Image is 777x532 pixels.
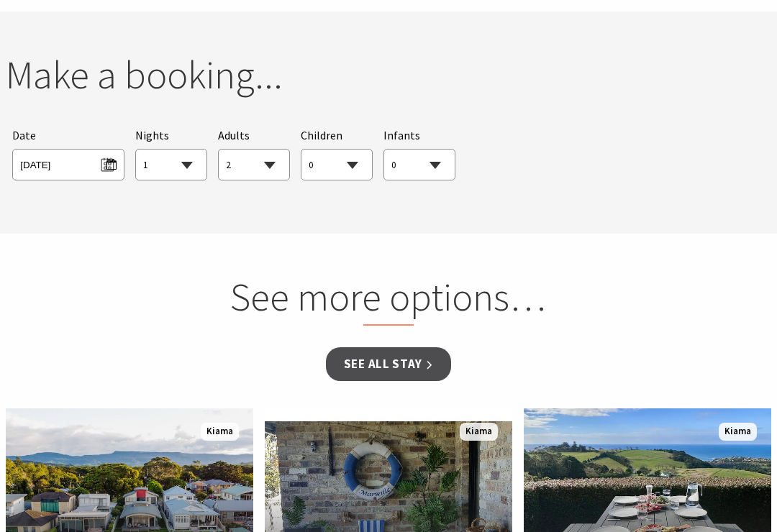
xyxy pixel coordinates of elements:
span: [DATE] [20,154,116,173]
div: Please choose your desired arrival date [12,127,124,181]
a: See all Stay [326,348,451,382]
span: Children [301,129,342,143]
span: Adults [218,129,250,143]
div: Choose a number of nights [135,127,207,181]
span: Kiama [460,423,498,441]
span: Date [12,129,36,143]
h2: See more options… [143,274,635,327]
h2: Make a booking... [6,52,771,99]
span: Nights [135,127,169,146]
span: Kiama [201,423,239,441]
span: Kiama [719,423,757,441]
span: Infants [383,129,420,143]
